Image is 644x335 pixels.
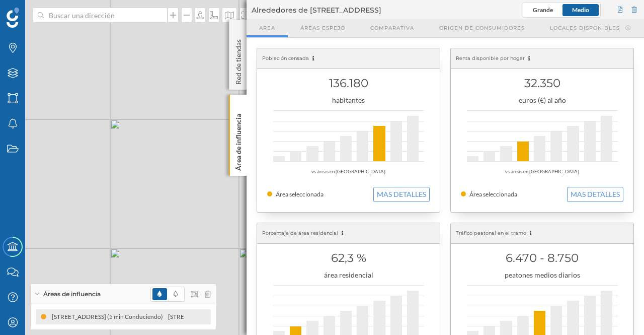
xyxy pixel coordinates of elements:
span: Área seleccionada [469,190,517,198]
span: Medio [572,6,589,14]
h1: 136.180 [267,74,430,93]
span: Origen de consumidores [439,24,525,32]
div: Porcentaje de área residencial [257,223,440,244]
p: Red de tiendas [233,35,244,85]
span: Comparativa [370,24,414,32]
span: Area [259,24,275,32]
span: Área seleccionada [276,190,324,198]
span: Áreas espejo [300,24,345,32]
h1: 32.350 [461,74,623,93]
button: MAS DETALLES [567,187,623,202]
span: Locales disponibles [550,24,620,32]
span: Alrededores de [STREET_ADDRESS] [252,5,381,15]
div: euros (€) al año [461,95,623,105]
div: vs áreas en [GEOGRAPHIC_DATA] [267,167,430,177]
h1: 6.470 - 8.750 [461,248,623,267]
div: vs áreas en [GEOGRAPHIC_DATA] [461,167,623,177]
div: Renta disponible por hogar [451,48,633,69]
div: [STREET_ADDRESS] (5 min Conduciendo) [51,312,167,322]
span: Soporte [20,7,56,16]
button: MAS DETALLES [373,187,430,202]
div: área residencial [267,270,430,280]
div: Tráfico peatonal en el tramo [451,223,633,244]
p: Área de influencia [233,110,244,171]
div: Población censada [257,48,440,69]
h1: 62,3 % [267,248,430,267]
span: Áreas de influencia [43,290,101,299]
div: [STREET_ADDRESS] (5 min Conduciendo) [167,312,283,322]
span: Grande [533,6,553,14]
div: habitantes [267,95,430,105]
div: peatones medios diarios [461,270,623,280]
img: Geoblink Logo [7,8,19,28]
